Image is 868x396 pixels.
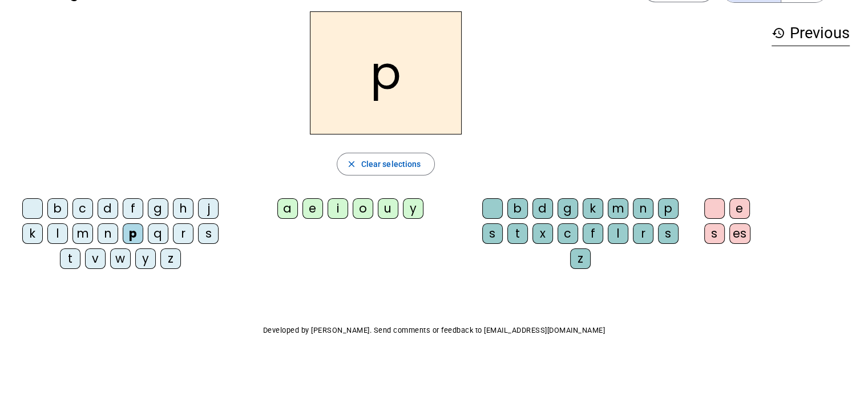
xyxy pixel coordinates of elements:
[403,198,423,219] div: y
[148,223,168,244] div: q
[608,223,628,244] div: l
[570,248,591,269] div: z
[361,157,421,171] span: Clear selections
[558,223,578,244] div: c
[583,198,603,219] div: k
[85,248,106,269] div: v
[346,159,357,169] mat-icon: close
[608,198,628,219] div: m
[658,223,679,244] div: s
[98,198,118,219] div: d
[729,223,750,244] div: es
[60,248,80,269] div: t
[310,11,462,134] h2: p
[72,223,93,244] div: m
[135,248,156,269] div: y
[507,223,528,244] div: t
[482,223,503,244] div: s
[328,198,348,219] div: i
[729,198,750,219] div: e
[110,248,131,269] div: w
[198,223,219,244] div: s
[353,198,373,219] div: o
[772,21,850,46] h3: Previous
[123,198,143,219] div: f
[47,223,68,244] div: l
[633,223,653,244] div: r
[173,223,193,244] div: r
[22,223,43,244] div: k
[173,198,193,219] div: h
[704,223,725,244] div: s
[658,198,679,219] div: p
[160,248,181,269] div: z
[337,153,435,175] button: Clear selections
[532,223,553,244] div: x
[378,198,398,219] div: u
[123,223,143,244] div: p
[633,198,653,219] div: n
[148,198,168,219] div: g
[507,198,528,219] div: b
[9,324,859,337] p: Developed by [PERSON_NAME]. Send comments or feedback to [EMAIL_ADDRESS][DOMAIN_NAME]
[583,223,603,244] div: f
[532,198,553,219] div: d
[47,198,68,219] div: b
[98,223,118,244] div: n
[302,198,323,219] div: e
[198,198,219,219] div: j
[277,198,298,219] div: a
[558,198,578,219] div: g
[772,26,785,40] mat-icon: history
[72,198,93,219] div: c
